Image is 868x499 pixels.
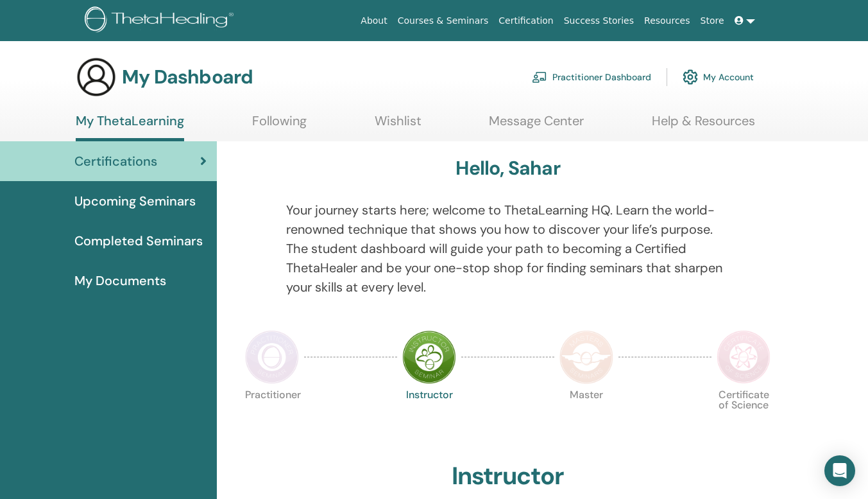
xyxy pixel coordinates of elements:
[639,9,695,33] a: Resources
[393,9,494,33] a: Courses & Seminars
[74,191,196,211] span: Upcoming Seminars
[245,390,299,444] p: Practitioner
[76,57,117,98] img: generic-user-icon.jpg
[375,113,421,138] a: Wishlist
[452,462,564,491] h2: Instructor
[532,63,651,91] a: Practitioner Dashboard
[122,66,253,89] h3: My Dashboard
[559,390,613,444] p: Master
[559,9,639,33] a: Success Stories
[717,330,770,384] img: Certificate of Science
[695,9,729,33] a: Store
[455,157,559,180] h3: Hello, Sahar
[252,113,307,138] a: Following
[74,152,157,171] span: Certifications
[824,455,855,486] div: Open Intercom Messenger
[245,330,299,384] img: Practitioner
[559,330,613,384] img: Master
[717,390,770,444] p: Certificate of Science
[286,200,729,297] p: Your journey starts here; welcome to ThetaLearning HQ. Learn the world-renowned technique that sh...
[532,71,547,83] img: chalkboard-teacher.svg
[683,63,754,91] a: My Account
[402,330,456,384] img: Instructor
[74,231,203,250] span: Completed Seminars
[85,6,238,35] img: logo.png
[74,271,166,290] span: My Documents
[683,66,698,88] img: cog.svg
[652,113,755,138] a: Help & Resources
[76,113,184,141] a: My ThetaLearning
[489,113,584,138] a: Message Center
[493,9,558,33] a: Certification
[402,390,456,444] p: Instructor
[355,9,392,33] a: About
